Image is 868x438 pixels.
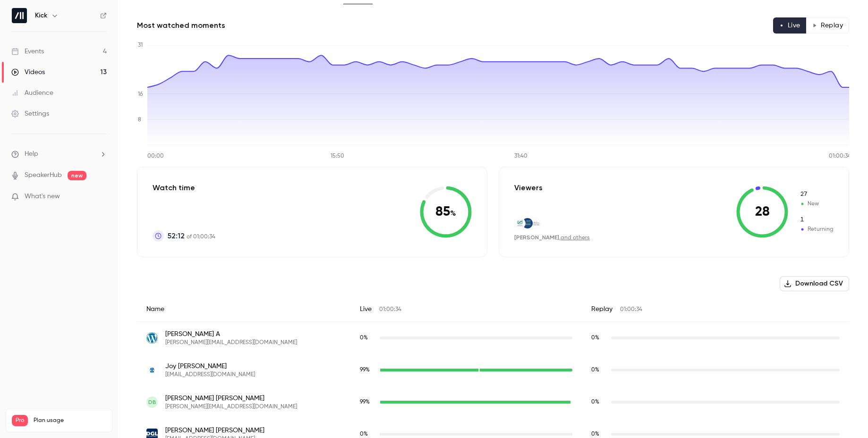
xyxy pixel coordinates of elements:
[138,117,141,123] tspan: 8
[137,354,849,386] div: joy@bakerbookkeeps.com
[800,216,834,224] span: Returning
[25,149,38,159] span: Help
[137,322,849,354] div: debra@debraangilletta.com
[165,339,297,346] span: [PERSON_NAME][EMAIL_ADDRESS][DOMAIN_NAME]
[12,415,28,426] span: Pro
[165,394,297,403] span: [PERSON_NAME] [PERSON_NAME]
[561,235,590,241] a: and others
[620,307,642,312] span: 01:00:34
[591,399,599,405] span: 0 %
[582,297,849,322] div: Replay
[522,218,533,228] img: profitfirstprofessionals.com
[165,362,255,371] span: Joy [PERSON_NAME]
[11,47,44,56] div: Events
[11,88,53,98] div: Audience
[137,386,849,418] div: debbie@voscny.com
[138,92,143,97] tspan: 16
[165,371,255,379] span: [EMAIL_ADDRESS][DOMAIN_NAME]
[331,153,344,159] tspan: 15:50
[12,8,27,23] img: Kick
[68,171,86,180] span: new
[591,334,606,342] span: Replay watch time
[514,182,543,194] p: Viewers
[591,367,599,373] span: 0 %
[165,329,297,339] span: [PERSON_NAME] A
[591,398,606,406] span: Replay watch time
[360,335,368,341] span: 0 %
[773,17,807,34] button: Live
[168,230,215,242] p: of 01:00:34
[360,334,375,342] span: Live watch time
[35,11,47,20] h6: Kick
[800,225,834,234] span: Returning
[360,399,370,405] span: 99 %
[780,276,849,291] button: Download CSV
[165,403,297,411] span: [PERSON_NAME][EMAIL_ADDRESS][DOMAIN_NAME]
[360,366,375,374] span: Live watch time
[11,149,107,159] li: help-dropdown-opener
[360,367,370,373] span: 99 %
[148,398,156,406] span: DB
[146,364,158,376] img: bakerbookkeeps.com
[146,332,158,344] img: debraangilletta.com
[530,218,540,228] img: dualvisioninc.com
[95,193,107,201] iframe: Noticeable Trigger
[800,200,834,208] span: New
[137,20,225,31] h2: Most watched moments
[137,297,350,322] div: Name
[34,417,106,424] span: Plan usage
[514,153,528,159] tspan: 31:40
[591,366,606,374] span: Replay watch time
[514,234,559,241] span: [PERSON_NAME]
[379,307,401,312] span: 01:00:34
[153,182,215,194] p: Watch time
[360,398,375,406] span: Live watch time
[591,335,599,341] span: 0 %
[11,67,45,77] div: Videos
[168,230,185,242] span: 52:12
[515,218,525,228] img: sheerdistinction.com
[360,431,368,437] span: 0 %
[25,192,60,202] span: What's new
[25,170,62,180] a: SpeakerHub
[350,297,582,322] div: Live
[800,190,834,199] span: New
[806,17,849,34] button: Replay
[11,109,49,118] div: Settings
[147,153,164,159] tspan: 00:00
[829,153,851,159] tspan: 01:00:34
[138,42,143,48] tspan: 31
[165,426,264,435] span: [PERSON_NAME] [PERSON_NAME]
[514,234,590,242] div: ,
[591,431,599,437] span: 0 %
